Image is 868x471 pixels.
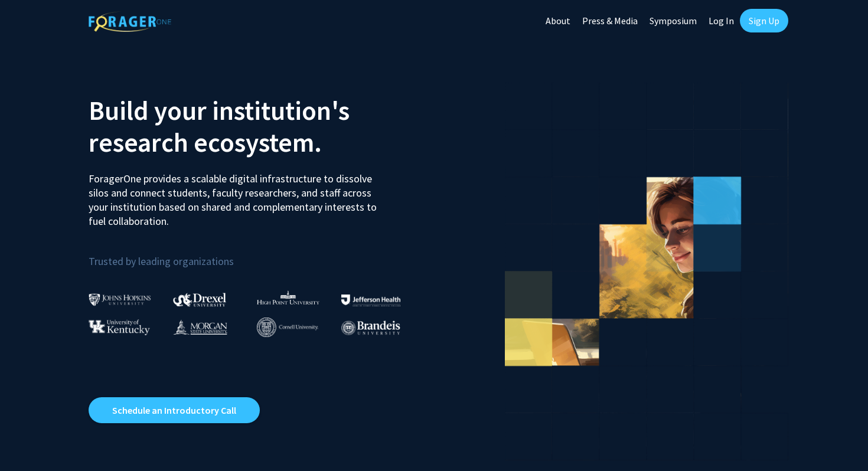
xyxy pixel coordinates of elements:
a: Sign Up [740,9,788,32]
img: Johns Hopkins University [89,293,151,306]
iframe: Chat [9,418,50,462]
img: Drexel University [173,293,226,306]
img: High Point University [257,290,319,305]
p: Trusted by leading organizations [89,238,425,270]
img: University of Kentucky [89,319,150,335]
img: Morgan State University [173,319,227,335]
img: ForagerOne Logo [89,11,171,32]
img: Cornell University [257,318,318,337]
h2: Build your institution's research ecosystem. [89,94,425,158]
a: Opens in a new tab [89,397,260,423]
img: Thomas Jefferson University [341,295,400,306]
img: Brandeis University [341,320,400,335]
p: ForagerOne provides a scalable digital infrastructure to dissolve silos and connect students, fac... [89,163,385,228]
